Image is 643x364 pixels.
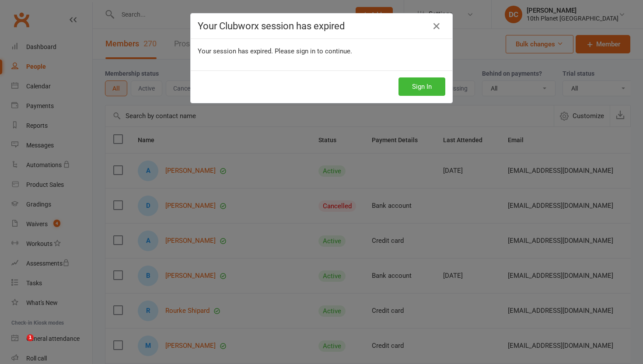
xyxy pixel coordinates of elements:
span: 1 [27,334,34,341]
button: Sign In [398,77,445,96]
span: Your session has expired. Please sign in to continue. [198,47,352,55]
h4: Your Clubworx session has expired [198,21,445,31]
a: Close [430,19,444,33]
iframe: Intercom live chat [9,334,30,355]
